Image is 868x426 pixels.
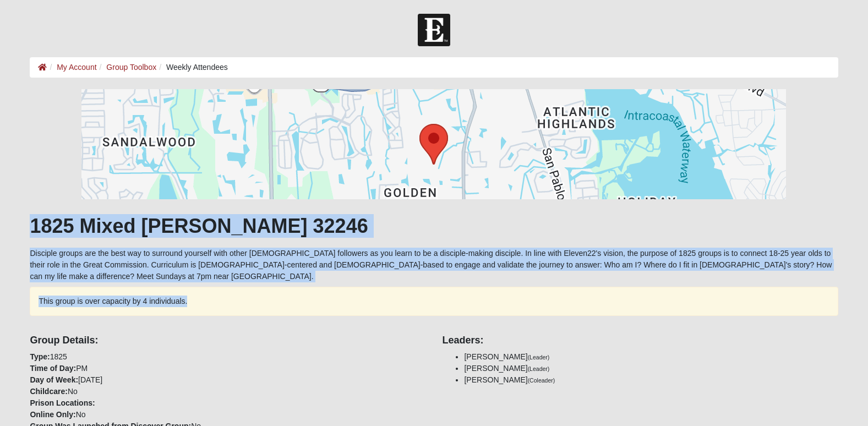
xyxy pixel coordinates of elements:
[30,214,838,238] h1: 1825 Mixed [PERSON_NAME] 32246
[30,398,95,407] strong: Prison Locations:
[442,335,838,347] h4: Leaders:
[464,351,838,363] li: [PERSON_NAME]
[57,63,96,72] a: My Account
[418,14,450,46] img: Church of Eleven22 Logo
[156,62,228,73] li: Weekly Attendees
[30,364,76,373] strong: Time of Day:
[528,365,550,372] small: (Leader)
[528,354,550,361] small: (Leader)
[528,377,555,384] small: (Coleader)
[30,287,838,316] div: This group is over capacity by 4 individuals.
[30,352,50,361] strong: Type:
[464,374,838,386] li: [PERSON_NAME]
[30,375,78,384] strong: Day of Week:
[106,63,156,72] a: Group Toolbox
[30,387,67,396] strong: Childcare:
[464,363,838,374] li: [PERSON_NAME]
[30,335,425,347] h4: Group Details:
